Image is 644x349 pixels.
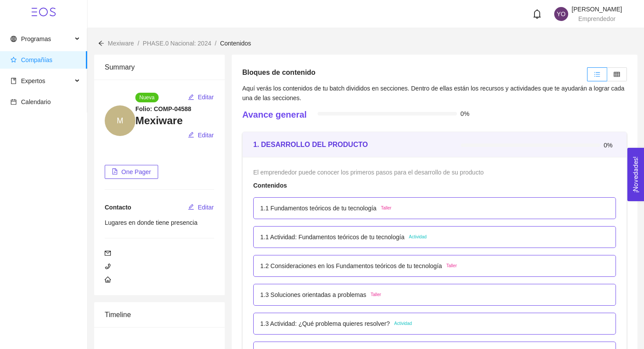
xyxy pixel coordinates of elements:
strong: Contenidos [253,182,287,189]
span: edit [188,94,194,101]
span: table [614,71,620,77]
p: 1.1 Fundamentos teóricos de tu tecnología [260,203,376,213]
span: PHASE.0 Nacional: 2024 [143,40,211,47]
span: Calendario [21,98,51,105]
button: Open Feedback Widget [627,148,644,201]
span: M [117,105,124,136]
span: mail [105,250,111,256]
h4: Avance general [242,108,307,121]
span: file-pdf [112,168,118,175]
span: Contacto [105,204,131,211]
p: 1.1 Actividad: Fundamentos teóricos de tu tecnología [260,232,404,242]
span: Taller [446,262,457,269]
button: editEditar [188,90,214,104]
span: YO [557,7,566,21]
span: home [105,276,111,283]
div: Timeline [105,302,214,327]
span: calendar [11,99,17,105]
strong: Folio: COMP-04588 [135,105,191,112]
span: phone [105,263,111,269]
span: 0% [604,142,616,148]
span: [PERSON_NAME] [572,6,622,13]
span: bell [532,9,542,19]
div: Summary [105,55,214,80]
h3: Mexiware [135,114,214,128]
span: Mexiware [108,40,134,47]
span: One Pager [121,167,151,177]
p: 1.3 Soluciones orientadas a problemas [260,290,366,300]
span: Editar [198,202,214,212]
span: 0% [460,111,473,117]
span: edit [188,132,194,139]
span: Actividad [409,234,427,241]
span: Editar [198,130,214,140]
span: Compañías [21,56,53,63]
h5: Bloques de contenido [242,67,315,78]
span: edit [188,204,194,211]
span: / [138,40,139,47]
span: Nueva [135,93,159,102]
span: Aquí verás los contenidos de tu batch divididos en secciones. Dentro de ellas están los recursos ... [242,85,624,101]
span: Programas [21,35,51,42]
button: editEditar [188,128,214,142]
button: file-pdfOne Pager [105,165,158,179]
span: Lugares en donde tiene presencia [105,219,198,226]
span: Emprendedor [578,15,616,22]
p: 1.2 Consideraciones en los Fundamentos teóricos de tu tecnología [260,261,442,271]
span: star [11,57,17,63]
button: editEditar [188,200,214,214]
span: Taller [381,205,391,212]
span: Editar [198,92,214,102]
span: unordered-list [594,71,600,77]
span: Actividad [394,320,412,327]
span: Expertos [21,77,45,84]
span: arrow-left [98,40,104,46]
span: Contenidos [220,40,251,47]
strong: 1. DESARROLLO DEL PRODUCTO [253,141,368,148]
span: / [215,40,216,47]
span: Taller [371,291,381,298]
span: book [11,78,17,84]
p: 1.3 Actividad: ¿Qué problema quieres resolver? [260,319,390,328]
span: global [11,36,17,42]
span: El emprendedor puede conocer los primeros pasos para el desarrollo de su producto [253,169,484,176]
